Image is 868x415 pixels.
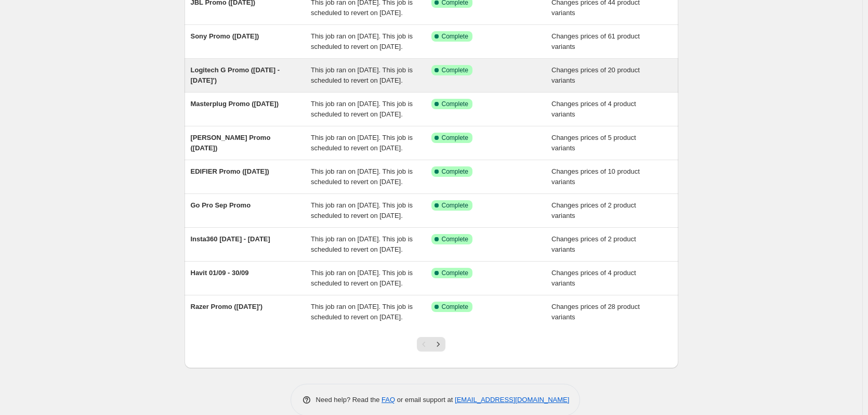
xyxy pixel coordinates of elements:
[191,235,270,243] span: Insta360 [DATE] - [DATE]
[311,100,413,118] span: This job ran on [DATE]. This job is scheduled to revert on [DATE].
[191,201,251,209] span: Go Pro Sep Promo
[455,396,569,404] a: [EMAIL_ADDRESS][DOMAIN_NAME]
[191,66,280,84] span: Logitech G Promo ([DATE] - [DATE]')
[191,134,271,152] span: [PERSON_NAME] Promo ([DATE])
[442,235,468,243] span: Complete
[311,303,413,321] span: This job ran on [DATE]. This job is scheduled to revert on [DATE].
[311,134,413,152] span: This job ran on [DATE]. This job is scheduled to revert on [DATE].
[551,167,640,186] span: Changes prices of 10 product variants
[442,269,468,277] span: Complete
[551,66,640,84] span: Changes prices of 20 product variants
[442,66,468,74] span: Complete
[417,337,445,352] nav: Pagination
[311,235,413,253] span: This job ran on [DATE]. This job is scheduled to revert on [DATE].
[311,201,413,219] span: This job ran on [DATE]. This job is scheduled to revert on [DATE].
[551,269,636,287] span: Changes prices of 4 product variants
[316,396,382,404] span: Need help? Read the
[382,396,395,404] a: FAQ
[551,303,640,321] span: Changes prices of 28 product variants
[442,201,468,210] span: Complete
[311,66,413,84] span: This job ran on [DATE]. This job is scheduled to revert on [DATE].
[431,337,445,352] button: Next
[311,167,413,186] span: This job ran on [DATE]. This job is scheduled to revert on [DATE].
[551,201,636,219] span: Changes prices of 2 product variants
[191,269,249,277] span: Havit 01/09 - 30/09
[191,167,269,175] span: EDIFIER Promo ([DATE])
[191,32,259,40] span: Sony Promo ([DATE])
[191,303,263,310] span: Razer Promo ([DATE]')
[311,269,413,287] span: This job ran on [DATE]. This job is scheduled to revert on [DATE].
[311,32,413,50] span: This job ran on [DATE]. This job is scheduled to revert on [DATE].
[551,235,636,253] span: Changes prices of 2 product variants
[442,32,468,41] span: Complete
[191,100,279,108] span: Masterplug Promo ([DATE])
[442,100,468,108] span: Complete
[551,32,640,50] span: Changes prices of 61 product variants
[395,396,455,404] span: or email support at
[442,167,468,176] span: Complete
[551,100,636,118] span: Changes prices of 4 product variants
[442,303,468,311] span: Complete
[551,134,636,152] span: Changes prices of 5 product variants
[442,134,468,142] span: Complete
